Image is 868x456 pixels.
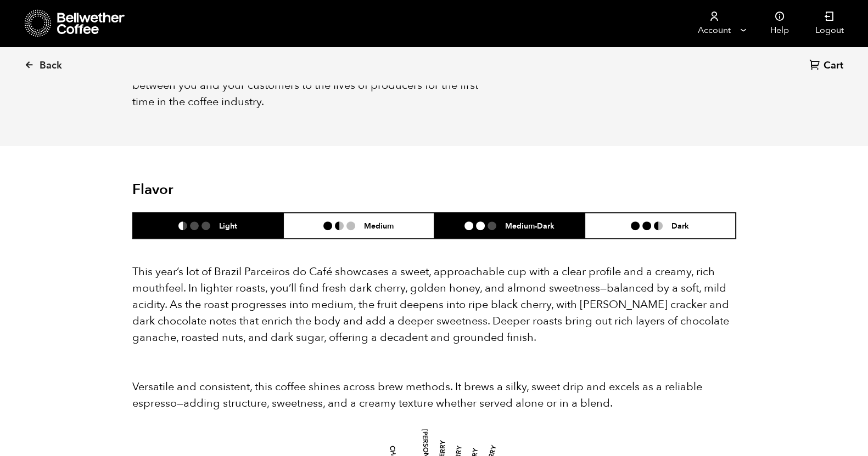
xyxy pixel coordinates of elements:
span: Back [40,59,62,72]
h6: Medium [364,221,394,230]
p: Versatile and consistent, this coffee shines across brew methods. It brews a silky, sweet drip an... [132,379,736,412]
span: Cart [824,59,843,72]
a: Cart [809,59,846,73]
h6: Light [219,221,237,230]
h2: Flavor [132,181,334,198]
h6: Dark [671,221,689,230]
h6: Medium-Dark [505,221,555,230]
p: This year’s lot of Brazil Parceiros do Café showcases a sweet, approachable cup with a clear prof... [132,264,736,346]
